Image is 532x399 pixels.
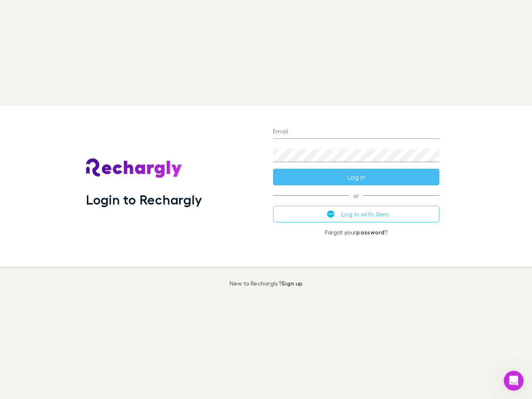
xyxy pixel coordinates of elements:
p: New to Rechargly? [229,280,303,287]
button: Log in [273,169,439,185]
a: password [356,229,384,236]
img: Xero's logo [327,210,335,218]
h1: Login to Rechargly [86,192,202,207]
iframe: Intercom live chat [504,371,524,391]
a: Sign up [281,280,303,287]
p: Forgot your ? [273,229,439,236]
button: Log in with Xero [273,206,439,222]
img: Rechargly's Logo [86,158,182,178]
